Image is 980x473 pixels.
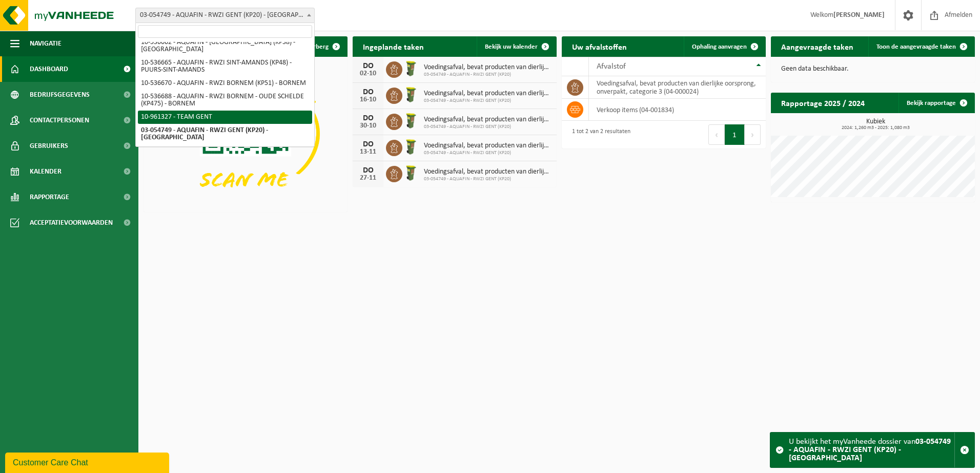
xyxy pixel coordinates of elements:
[789,438,951,462] strong: 03-054749 - AQUAFIN - RWZI GENT (KP20) - [GEOGRAPHIC_DATA]
[298,36,346,57] button: Verberg
[136,8,314,23] span: 03-054749 - AQUAFIN - RWZI GENT (KP20) - GENT
[358,96,378,103] div: 16-10
[30,184,69,210] span: Rapportage
[358,70,378,77] div: 02-10
[138,56,312,77] li: 10-536665 - AQUAFIN - RWZI SINT-AMANDS (KP48) - PUURS-SINT-AMANDS
[424,63,552,72] span: Voedingsafval, bevat producten van dierlijke oorsprong, onverpakt, categorie 3
[358,175,378,182] div: 27-11
[358,166,378,175] div: DO
[30,31,62,56] span: Navigatie
[5,450,171,473] iframe: chat widget
[402,112,420,130] img: WB-0060-HPE-GN-50
[424,98,552,104] span: 03-054749 - AQUAFIN - RWZI GENT (KP20)
[868,36,974,57] a: Toon de aangevraagde taken
[138,90,312,111] li: 10-536688 - AQUAFIN - RWZI BORNEM - OUDE SCHELDE (KP475) - BORNEM
[424,168,552,176] span: Voedingsafval, bevat producten van dierlijke oorsprong, onverpakt, categorie 3
[745,124,761,145] button: Next
[424,90,552,98] span: Voedingsafval, bevat producten van dierlijke oorsprong, onverpakt, categorie 3
[589,76,766,99] td: voedingsafval, bevat producten van dierlijke oorsprong, onverpakt, categorie 3 (04-000024)
[833,11,885,19] strong: [PERSON_NAME]
[402,86,420,103] img: WB-0060-HPE-GN-50
[402,164,420,182] img: WB-0060-HPE-GN-50
[692,44,747,50] span: Ophaling aanvragen
[776,125,975,131] span: 2024: 1,260 m3 - 2025: 1,080 m3
[358,122,378,130] div: 30-10
[589,99,766,121] td: verkoop items (04-001834)
[424,142,552,150] span: Voedingsafval, bevat producten van dierlijke oorsprong, onverpakt, categorie 3
[30,210,113,235] span: Acceptatievoorwaarden
[402,60,420,77] img: WB-0060-HPE-GN-50
[358,88,378,96] div: DO
[358,62,378,70] div: DO
[30,133,68,159] span: Gebruikers
[899,93,974,113] a: Bekijk rapportage
[358,114,378,122] div: DO
[789,433,954,467] div: U bekijkt het myVanheede dossier van
[781,66,965,73] p: Geen data beschikbaar.
[358,140,378,148] div: DO
[708,124,725,145] button: Previous
[597,62,626,71] span: Afvalstof
[358,148,378,156] div: 13-11
[771,36,864,56] h2: Aangevraagde taken
[138,36,312,56] li: 10-536662 - AQUAFIN - [GEOGRAPHIC_DATA] (KP38) - [GEOGRAPHIC_DATA]
[424,176,552,182] span: 03-054749 - AQUAFIN - RWZI GENT (KP20)
[135,8,315,23] span: 03-054749 - AQUAFIN - RWZI GENT (KP20) - GENT
[725,124,745,145] button: 1
[30,82,90,107] span: Bedrijfsgegevens
[138,124,312,144] li: 03-054749 - AQUAFIN - RWZI GENT (KP20) - [GEOGRAPHIC_DATA]
[771,93,875,113] h2: Rapportage 2025 / 2024
[138,77,312,90] li: 10-536670 - AQUAFIN - RWZI BORNEM (KP51) - BORNEM
[424,72,552,78] span: 03-054749 - AQUAFIN - RWZI GENT (KP20)
[30,56,68,82] span: Dashboard
[776,118,975,131] h3: Kubiek
[30,107,89,133] span: Contactpersonen
[562,36,637,56] h2: Uw afvalstoffen
[30,159,62,184] span: Kalender
[684,36,765,57] a: Ophaling aanvragen
[402,138,420,156] img: WB-0060-HPE-GN-50
[424,150,552,156] span: 03-054749 - AQUAFIN - RWZI GENT (KP20)
[567,123,630,146] div: 1 tot 2 van 2 resultaten
[485,44,538,50] span: Bekijk uw kalender
[306,44,329,50] span: Verberg
[424,124,552,130] span: 03-054749 - AQUAFIN - RWZI GENT (KP20)
[424,116,552,124] span: Voedingsafval, bevat producten van dierlijke oorsprong, onverpakt, categorie 3
[138,111,312,124] li: 10-961327 - TEAM GENT
[477,36,556,57] a: Bekijk uw kalender
[353,36,434,56] h2: Ingeplande taken
[876,44,956,50] span: Toon de aangevraagde taken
